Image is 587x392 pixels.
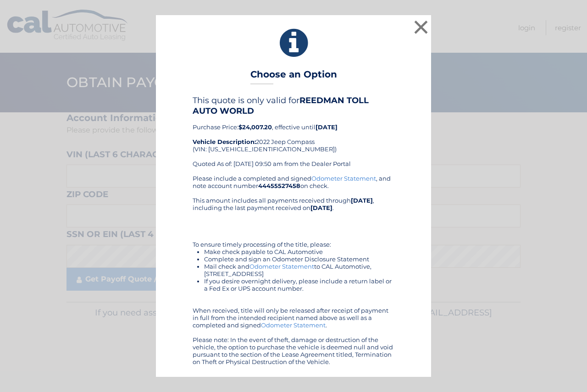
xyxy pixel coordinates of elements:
[261,321,326,329] a: Odometer Statement
[351,197,373,204] b: [DATE]
[204,263,394,277] li: Mail check and to CAL Automotive, [STREET_ADDRESS]
[316,123,338,131] b: [DATE]
[204,248,394,255] li: Make check payable to CAL Automotive
[250,69,337,85] h3: Choose an Option
[193,175,394,365] div: Please include a completed and signed , and note account number on check. This amount includes al...
[193,95,394,174] div: Purchase Price: , effective until 2022 Jeep Compass (VIN: [US_VEHICLE_IDENTIFICATION_NUMBER]) Quo...
[258,182,300,189] b: 44455527458
[204,255,394,263] li: Complete and sign an Odometer Disclosure Statement
[412,18,430,36] button: ×
[193,95,394,116] h4: This quote is only valid for
[204,277,394,292] li: If you desire overnight delivery, please include a return label or a Fed Ex or UPS account number.
[249,263,314,270] a: Odometer Statement
[238,123,272,131] b: $24,007.20
[311,175,376,182] a: Odometer Statement
[193,95,369,116] b: REEDMAN TOLL AUTO WORLD
[310,204,332,211] b: [DATE]
[193,138,256,145] strong: Vehicle Description:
